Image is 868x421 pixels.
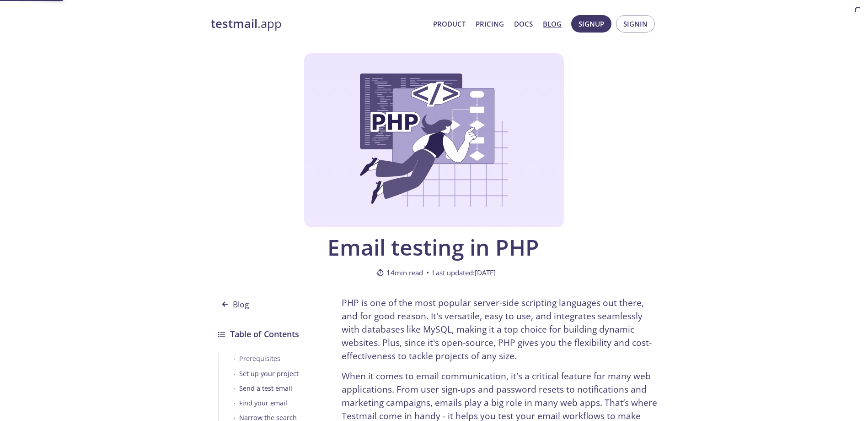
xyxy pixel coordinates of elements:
[239,399,287,408] div: Find your email
[543,18,562,30] a: Blog
[623,18,648,30] span: Signin
[234,399,236,408] span: •
[234,354,236,363] span: •
[218,295,255,313] span: Blog
[579,18,604,30] span: Signup
[211,16,257,32] strong: testmail
[234,384,236,393] span: •
[376,267,423,278] span: 14 min read
[211,16,426,32] a: testmail.app
[234,369,236,378] span: •
[239,369,299,378] div: Set up your project
[571,15,611,33] button: Signup
[230,328,299,340] h3: Table of Contents
[476,18,504,30] a: Pricing
[342,296,657,362] p: PHP is one of the most popular server-side scripting languages out there, and for good reason. It...
[277,235,589,260] span: Email testing in PHP
[218,283,313,317] a: Blog
[433,18,466,30] a: Product
[239,384,292,393] div: Send a test email
[432,267,496,278] span: Last updated: [DATE]
[514,18,533,30] a: Docs
[239,354,280,363] div: Prerequisites
[616,15,655,33] button: Signin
